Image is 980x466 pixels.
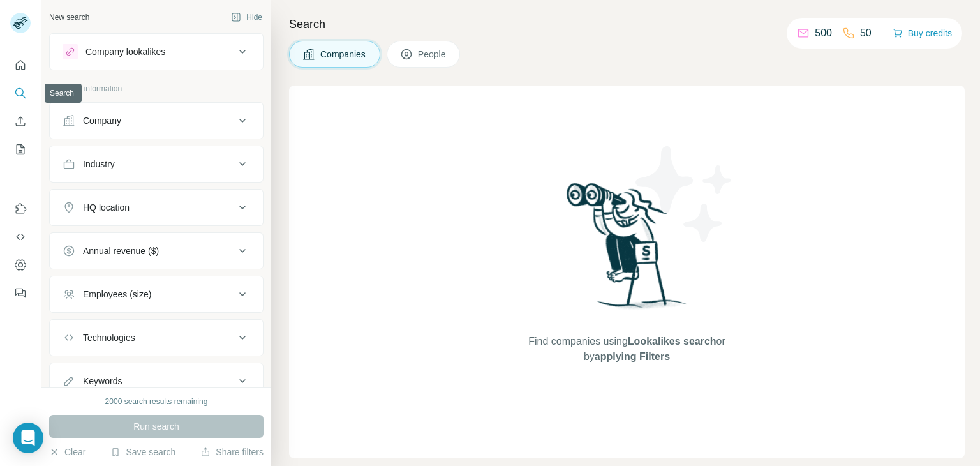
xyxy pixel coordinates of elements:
[10,225,31,248] button: Use Surfe API
[50,105,263,136] button: Company
[49,83,264,94] p: Company information
[83,201,130,214] div: HQ location
[83,244,159,257] div: Annual revenue ($)
[561,179,694,322] img: Surfe Illustration - Woman searching with binoculars
[595,351,670,362] span: applying Filters
[628,336,716,347] span: Lookalikes search
[860,26,872,41] p: 50
[83,158,115,170] div: Industry
[50,192,263,223] button: HQ location
[200,446,264,458] button: Share filters
[50,36,263,67] button: Company lookalikes
[49,446,85,458] button: Clear
[320,48,367,61] span: Companies
[10,282,31,304] button: Feedback
[10,197,31,220] button: Use Surfe on LinkedIn
[13,423,43,453] div: Open Intercom Messenger
[83,331,135,344] div: Technologies
[10,138,31,161] button: My lists
[105,396,208,407] div: 2000 search results remaining
[85,45,165,58] div: Company lookalikes
[627,137,742,252] img: Surfe Illustration - Stars
[50,322,263,353] button: Technologies
[50,236,263,266] button: Annual revenue ($)
[10,110,31,133] button: Enrich CSV
[10,253,31,276] button: Dashboard
[10,82,31,105] button: Search
[50,149,263,179] button: Industry
[110,446,175,458] button: Save search
[83,288,151,301] div: Employees (size)
[49,11,89,23] div: New search
[289,15,965,33] h4: Search
[50,279,263,310] button: Employees (size)
[815,26,832,41] p: 500
[83,114,121,127] div: Company
[50,366,263,396] button: Keywords
[10,54,31,77] button: Quick start
[893,24,952,42] button: Buy credits
[418,48,447,61] span: People
[524,334,729,365] span: Find companies using or by
[83,375,122,387] div: Keywords
[222,8,271,27] button: Hide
